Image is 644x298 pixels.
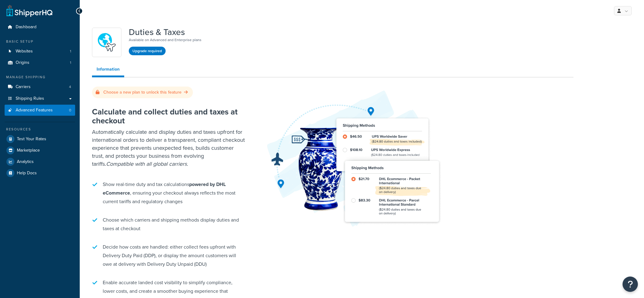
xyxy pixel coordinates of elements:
a: Marketplace [5,145,75,156]
a: Test Your Rates [5,134,75,145]
span: Help Docs [17,171,37,176]
li: Origins [5,57,75,68]
li: Carriers [5,81,75,93]
span: 0 [69,108,71,113]
h1: Duties & Taxes [129,28,201,37]
span: Advanced Features [16,108,53,113]
li: Choose which carriers and shipping methods display duties and taxes at checkout [92,213,245,236]
span: Test Your Rates [17,137,46,142]
a: Choose a new plan to unlock this feature [96,89,189,95]
a: Carriers4 [5,81,75,93]
i: Compatible with all global carriers. [106,160,188,168]
span: Shipping Rules [16,96,44,101]
img: Duties & Taxes [264,89,448,227]
a: Analytics [5,156,75,167]
a: Advanced Features0 [5,105,75,116]
a: Information [92,63,124,77]
div: Manage Shipping [5,75,75,80]
a: Origins1 [5,57,75,68]
span: Origins [16,60,29,65]
a: Shipping Rules [5,93,75,104]
span: 4 [69,84,71,90]
div: Basic Setup [5,39,75,44]
button: Open Resource Center [623,277,638,292]
span: 1 [70,49,71,54]
span: Carriers [16,84,31,90]
a: Dashboard [5,21,75,33]
span: Analytics [17,159,34,164]
span: Websites [16,49,33,54]
p: Available on Advanced and Enterprise plans [129,37,201,43]
li: Show real-time duty and tax calculations , ensuring your checkout always reflects the most curren... [92,177,245,209]
span: Dashboard [16,25,36,30]
h2: Calculate and collect duties and taxes at checkout [92,107,245,125]
a: Websites1 [5,46,75,57]
li: Websites [5,46,75,57]
span: 1 [70,60,71,65]
a: Help Docs [5,168,75,179]
p: Automatically calculate and display duties and taxes upfront for international orders to deliver ... [92,128,245,168]
li: Decide how costs are handled: either collect fees upfront with Delivery Duty Paid (DDP), or displ... [92,240,245,272]
div: Resources [5,127,75,132]
button: Upgrade required [129,47,166,55]
span: Marketplace [17,148,40,153]
li: Advanced Features [5,105,75,116]
img: icon-duo-feat-landed-cost-7136b061.png [96,32,117,53]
